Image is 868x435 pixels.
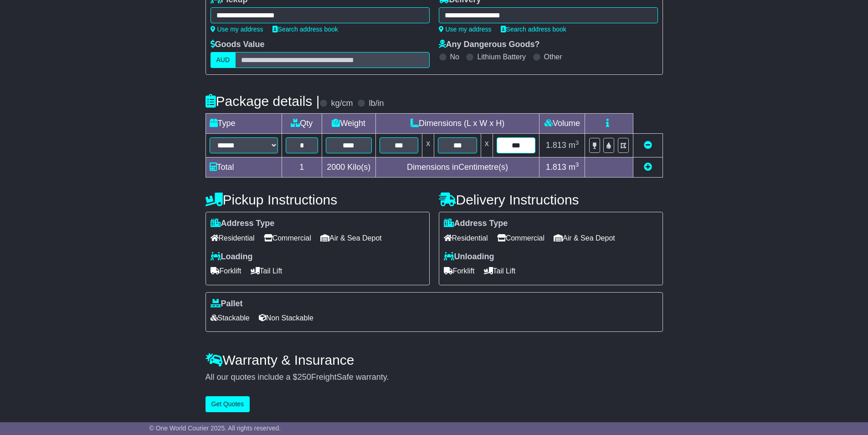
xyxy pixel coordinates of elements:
[369,99,384,109] label: lb/in
[320,231,382,245] span: Air & Sea Depot
[481,134,493,157] td: x
[497,231,544,245] span: Commercial
[205,94,320,109] h4: Package details |
[272,26,338,33] a: Search address book
[322,114,375,134] td: Weight
[259,311,313,325] span: Non Stackable
[211,231,255,245] span: Residential
[298,372,311,382] span: 250
[644,162,652,172] a: Add new item
[439,26,492,33] a: Use my address
[546,162,566,172] span: 1.813
[211,40,265,50] label: Goods Value
[422,134,434,157] td: x
[251,264,282,278] span: Tail Lift
[264,231,311,245] span: Commercial
[211,219,275,229] label: Address Type
[331,99,353,109] label: kg/cm
[375,157,539,178] td: Dimensions in Centimetre(s)
[205,114,282,134] td: Type
[211,26,263,33] a: Use my address
[205,192,430,207] h4: Pickup Instructions
[322,157,375,178] td: Kilo(s)
[211,299,243,309] label: Pallet
[205,352,663,367] h4: Warranty & Insurance
[211,252,253,262] label: Loading
[546,141,566,150] span: 1.813
[205,157,282,178] td: Total
[544,52,562,61] label: Other
[211,311,250,325] span: Stackable
[211,264,241,278] span: Forklift
[501,26,566,33] a: Search address book
[375,114,539,134] td: Dimensions (L x W x H)
[575,161,579,168] sup: 3
[327,162,345,172] span: 2000
[450,52,459,61] label: No
[477,52,526,61] label: Lithium Battery
[439,192,663,207] h4: Delivery Instructions
[205,372,663,383] div: All our quotes include a $ FreightSafe warranty.
[569,162,579,172] span: m
[575,139,579,146] sup: 3
[539,114,585,134] td: Volume
[444,231,488,245] span: Residential
[444,219,508,229] label: Address Type
[205,396,250,412] button: Get Quotes
[484,264,516,278] span: Tail Lift
[444,264,475,278] span: Forklift
[282,114,322,134] td: Qty
[569,141,579,150] span: m
[444,252,494,262] label: Unloading
[644,141,652,150] a: Remove this item
[439,40,540,50] label: Any Dangerous Goods?
[149,425,281,432] span: © One World Courier 2025. All rights reserved.
[554,231,615,245] span: Air & Sea Depot
[282,157,322,178] td: 1
[211,52,236,68] label: AUD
